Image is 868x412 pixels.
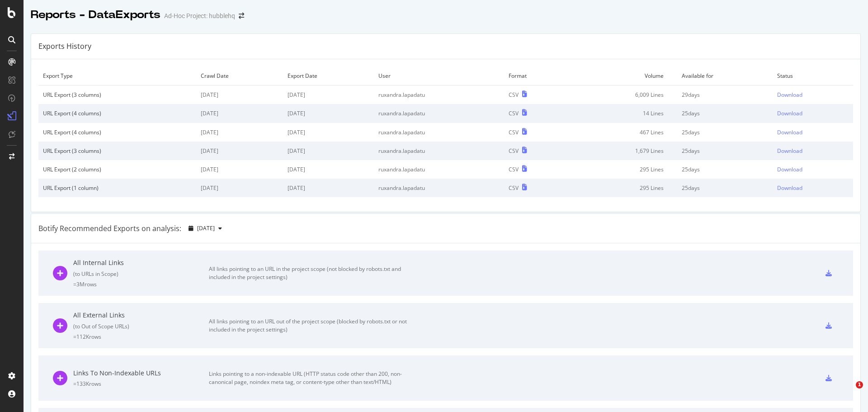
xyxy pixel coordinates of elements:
[197,224,215,232] span: 2025 Sep. 26th
[504,66,569,85] td: Format
[777,147,849,155] a: Download
[568,104,677,123] td: 14 Lines
[283,142,374,160] td: [DATE]
[73,258,209,267] div: All Internal Links
[677,179,773,197] td: 25 days
[73,333,209,341] div: = 112K rows
[509,147,519,155] div: CSV
[374,160,504,179] td: ruxandra.lapadatu
[856,381,863,388] span: 1
[38,223,181,234] div: Botify Recommended Exports on analysis:
[509,184,519,192] div: CSV
[73,322,209,330] div: ( to Out of Scope URLs )
[164,11,235,20] div: Ad-Hoc Project: hubblehq
[374,104,504,123] td: ruxandra.lapadatu
[509,91,519,99] div: CSV
[374,123,504,142] td: ruxandra.lapadatu
[196,160,283,179] td: [DATE]
[209,265,412,281] div: All links pointing to an URL in the project scope (not blocked by robots.txt and included in the ...
[777,166,849,173] a: Download
[196,66,283,85] td: Crawl Date
[568,123,677,142] td: 467 Lines
[826,322,832,329] div: csv-export
[196,142,283,160] td: [DATE]
[43,184,192,192] div: URL Export (1 column)
[283,160,374,179] td: [DATE]
[374,179,504,197] td: ruxandra.lapadatu
[777,184,802,192] div: Download
[677,104,773,123] td: 25 days
[38,66,196,85] td: Export Type
[73,280,209,288] div: = 3M rows
[283,85,374,104] td: [DATE]
[283,104,374,123] td: [DATE]
[43,128,192,136] div: URL Export (4 columns)
[826,375,832,381] div: csv-export
[568,66,677,85] td: Volume
[509,128,519,136] div: CSV
[374,85,504,104] td: ruxandra.lapadatu
[568,160,677,179] td: 295 Lines
[38,41,91,52] div: Exports History
[43,91,192,99] div: URL Export (3 columns)
[773,66,853,85] td: Status
[677,160,773,179] td: 25 days
[677,142,773,160] td: 25 days
[509,109,519,117] div: CSV
[677,123,773,142] td: 25 days
[568,85,677,104] td: 6,009 Lines
[837,381,859,403] iframe: Intercom live chat
[43,109,192,117] div: URL Export (4 columns)
[73,380,209,388] div: = 133K rows
[777,109,802,117] div: Download
[777,128,849,136] a: Download
[239,13,244,19] div: arrow-right-arrow-left
[43,147,192,155] div: URL Export (3 columns)
[777,184,849,192] a: Download
[283,123,374,142] td: [DATE]
[374,142,504,160] td: ruxandra.lapadatu
[777,91,849,99] a: Download
[73,311,209,320] div: All External Links
[209,317,412,334] div: All links pointing to an URL out of the project scope (blocked by robots.txt or not included in t...
[777,147,802,155] div: Download
[777,91,802,99] div: Download
[826,270,832,276] div: csv-export
[43,166,192,173] div: URL Export (2 columns)
[677,66,773,85] td: Available for
[777,128,802,136] div: Download
[31,7,160,23] div: Reports - DataExports
[677,85,773,104] td: 29 days
[185,221,226,236] button: [DATE]
[196,85,283,104] td: [DATE]
[777,109,849,117] a: Download
[283,66,374,85] td: Export Date
[777,166,802,173] div: Download
[283,179,374,197] td: [DATE]
[374,66,504,85] td: User
[196,123,283,142] td: [DATE]
[73,270,209,278] div: ( to URLs in Scope )
[209,370,412,386] div: Links pointing to a non-indexable URL (HTTP status code other than 200, non-canonical page, noind...
[196,179,283,197] td: [DATE]
[73,369,209,378] div: Links To Non-Indexable URLs
[509,166,519,173] div: CSV
[568,179,677,197] td: 295 Lines
[568,142,677,160] td: 1,679 Lines
[196,104,283,123] td: [DATE]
